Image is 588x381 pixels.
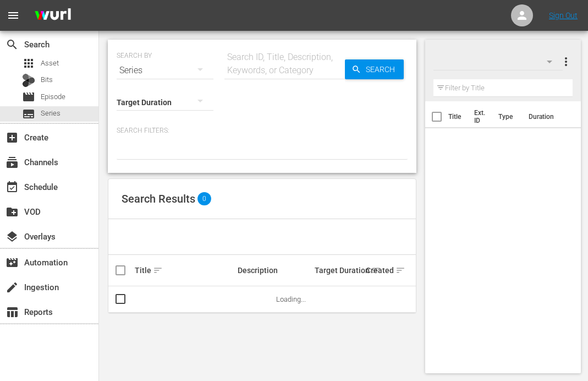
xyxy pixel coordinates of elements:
[6,205,19,219] span: VOD
[117,126,408,135] p: Search Filters:
[41,74,53,85] span: Bits
[549,11,578,20] a: Sign Out
[224,51,345,77] div: Search ID, Title, Description, Keywords, or Category
[345,59,404,79] button: Search
[522,101,588,132] th: Duration
[559,48,573,75] button: more_vert
[41,91,65,102] span: Episode
[6,181,19,194] span: Schedule
[22,107,35,121] span: Series
[122,192,195,205] span: Search Results
[6,131,19,144] span: Create
[361,59,404,79] span: Search
[41,108,61,119] span: Series
[276,295,306,303] span: Loading...
[468,101,492,132] th: Ext. ID
[6,230,19,243] span: Overlays
[22,57,35,70] span: Asset
[6,156,19,169] span: Channels
[22,90,35,104] span: Episode
[41,58,59,69] span: Asset
[448,101,468,132] th: Title
[7,9,20,22] span: menu
[238,266,311,275] div: Description
[26,3,79,29] img: ans4CAIJ8jUAAAAAAAAAAAAAAAAAAAAAAAAgQb4GAAAAAAAAAAAAAAAAAAAAAAAAJMjXAAAAAAAAAAAAAAAAAAAAAAAAgAT5G...
[6,281,19,294] span: Ingestion
[153,265,163,275] span: sort
[197,192,211,205] span: 0
[22,74,35,87] div: Bits
[366,264,388,277] div: Created
[135,264,234,277] div: Title
[6,38,19,51] span: Search
[6,306,19,319] span: Reports
[559,55,573,68] span: more_vert
[6,256,19,269] span: Automation
[315,264,362,277] div: Target Duration
[117,55,213,86] div: Series
[492,101,522,132] th: Type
